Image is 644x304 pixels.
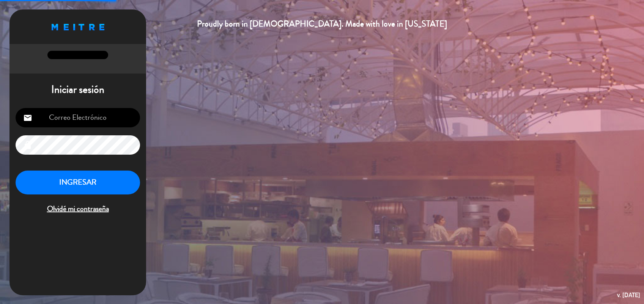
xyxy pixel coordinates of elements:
button: INGRESAR [16,171,140,194]
input: Correo Electrónico [16,108,140,127]
i: lock [23,141,32,150]
div: v. [DATE] [617,290,640,300]
span: Olvidé mi contraseña [16,203,140,215]
i: email [23,113,32,122]
h1: Iniciar sesión [9,83,146,96]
